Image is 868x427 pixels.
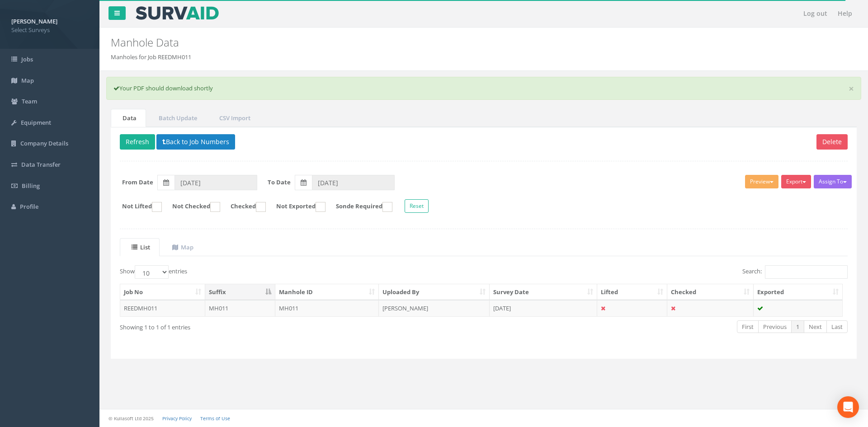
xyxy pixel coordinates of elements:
span: Equipment [21,118,51,127]
th: Lifted: activate to sort column ascending [597,284,668,300]
label: Show entries [120,265,187,279]
a: Privacy Policy [162,415,192,422]
a: Map [160,238,203,257]
small: © Kullasoft Ltd 2025 [108,415,154,422]
li: Manholes for Job REEDMH011 [111,53,191,61]
input: Search: [765,265,848,279]
uib-tab-heading: Map [172,243,193,251]
span: Company Details [20,139,68,147]
button: Refresh [120,134,155,150]
span: Billing [22,182,40,190]
label: Not Lifted [113,202,162,212]
span: Team [22,97,37,105]
span: Select Surveys [11,26,88,34]
button: Assign To [814,175,852,188]
label: To Date [268,178,291,187]
th: Exported: activate to sort column ascending [754,284,842,300]
a: Terms of Use [200,415,230,422]
th: Job No: activate to sort column ascending [120,284,205,300]
a: CSV Import [208,109,260,127]
h2: Manhole Data [111,37,730,48]
label: Not Checked [163,202,220,212]
select: Showentries [135,265,169,279]
a: Batch Update [147,109,207,127]
th: Survey Date: activate to sort column ascending [490,284,597,300]
label: Sonde Required [327,202,392,212]
th: Checked: activate to sort column ascending [667,284,754,300]
a: Previous [758,320,792,333]
input: To Date [312,175,395,190]
span: Data Transfer [21,160,61,169]
a: 1 [791,320,804,333]
td: MH011 [275,300,379,316]
th: Uploaded By: activate to sort column ascending [379,284,490,300]
div: Showing 1 to 1 of 1 entries [120,319,415,332]
td: REEDMH011 [120,300,205,316]
strong: [PERSON_NAME] [11,17,57,25]
td: MH011 [205,300,275,316]
span: Map [21,76,34,84]
input: From Date [175,175,257,190]
label: Checked [222,202,266,212]
button: Preview [745,175,778,188]
a: Data [111,109,146,127]
a: [PERSON_NAME] Select Surveys [11,15,88,34]
button: Reset [405,199,429,213]
div: Open Intercom Messenger [837,396,859,418]
span: Jobs [21,55,33,63]
label: Not Exported [267,202,325,212]
td: [PERSON_NAME] [379,300,490,316]
a: First [737,320,759,333]
uib-tab-heading: List [132,243,150,251]
th: Suffix: activate to sort column descending [205,284,275,300]
th: Manhole ID: activate to sort column ascending [275,284,379,300]
div: Your PDF should download shortly [106,77,861,100]
label: From Date [122,178,153,187]
a: × [849,84,854,94]
button: Export [781,175,811,188]
a: List [120,238,160,257]
a: Next [804,320,827,333]
a: Last [826,320,848,333]
span: Profile [20,202,38,211]
button: Back to Job Numbers [156,134,235,150]
label: Search: [742,265,848,279]
td: [DATE] [490,300,597,316]
button: Delete [816,134,848,150]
